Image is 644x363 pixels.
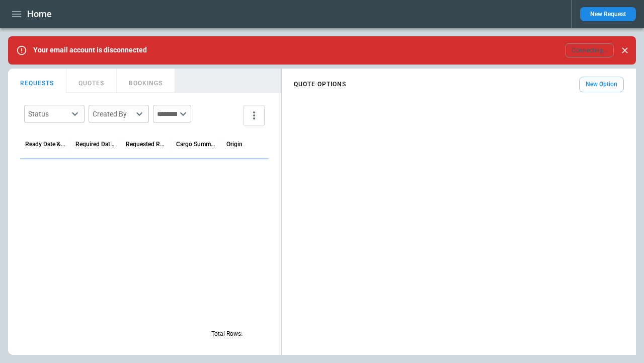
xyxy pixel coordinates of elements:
button: more [244,105,265,126]
p: Your email account is disconnected [33,46,147,54]
button: Close [618,43,632,57]
div: Status [28,109,68,119]
button: REQUESTS [8,69,66,93]
div: scrollable content [282,73,636,96]
div: Created By [93,109,133,119]
div: Origin [226,141,243,148]
p: Total Rows: [211,330,243,338]
h4: QUOTE OPTIONS [294,82,346,87]
div: Requested Route [126,141,166,148]
button: QUOTES [66,69,117,93]
div: Cargo Summary [176,141,216,148]
div: Required Date & Time (UTC) [75,141,116,148]
button: New Request [580,7,636,21]
button: BOOKINGS [117,69,175,93]
div: dismiss [618,39,632,62]
button: New Option [579,77,624,92]
h1: Home [27,8,52,20]
div: Ready Date & Time (UTC) [25,141,65,148]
